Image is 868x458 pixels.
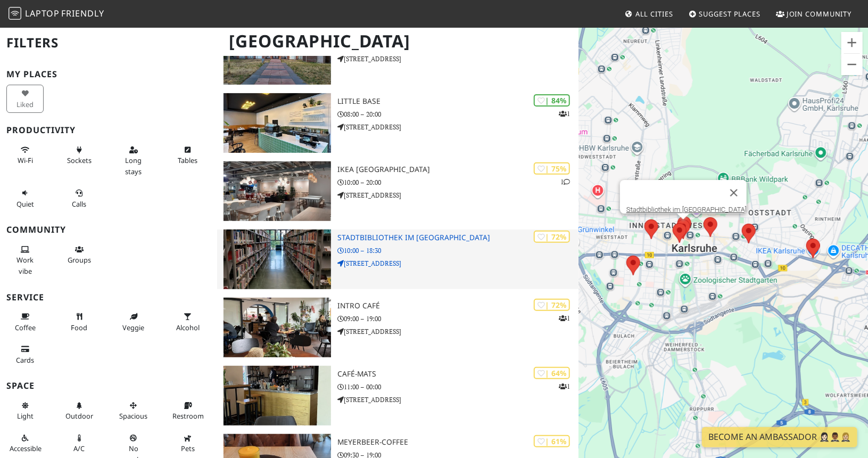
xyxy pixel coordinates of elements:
[71,323,88,332] span: Food
[534,435,570,447] div: | 61%
[224,230,332,289] img: Stadtbibliothek im Neuen Ständehaus
[534,299,570,311] div: | 72%
[337,258,578,268] p: [STREET_ADDRESS]
[224,161,332,221] img: IKEA Karlsruhe
[68,255,91,265] span: Group tables
[169,141,206,169] button: Tables
[74,444,85,453] span: Air conditioned
[25,7,60,19] span: Laptop
[6,27,211,59] h2: Filters
[61,397,98,425] button: Outdoor
[337,109,578,119] p: 08:00 – 20:00
[181,444,195,453] span: Pet friendly
[169,429,206,457] button: Pets
[16,199,34,209] span: Quiet
[534,367,570,379] div: | 64%
[337,438,578,447] h3: Meyerbeer-Coffee
[337,233,578,242] h3: Stadtbibliothek im [GEOGRAPHIC_DATA]
[67,156,92,165] span: Power sockets
[721,180,747,206] button: Schließen
[6,241,44,280] button: Work vibe
[65,411,93,421] span: Outdoor area
[6,308,44,336] button: Coffee
[6,69,211,79] h3: My Places
[172,411,204,421] span: Restroom
[6,125,211,135] h3: Productivity
[178,156,197,165] span: Work-friendly tables
[220,27,577,56] h1: [GEOGRAPHIC_DATA]
[10,444,42,453] span: Accessible
[534,162,570,175] div: | 75%
[772,4,856,23] a: Join Community
[16,355,34,365] span: Credit cards
[560,177,570,187] p: 1
[699,9,761,19] span: Suggest Places
[169,397,206,425] button: Restroom
[337,97,578,106] h3: Little Base
[337,190,578,200] p: [STREET_ADDRESS]
[224,366,332,426] img: café-mats
[6,381,211,391] h3: Space
[787,9,852,19] span: Join Community
[684,4,765,23] a: Suggest Places
[115,308,152,336] button: Veggie
[217,230,579,289] a: Stadtbibliothek im Neuen Ständehaus | 72% Stadtbibliothek im [GEOGRAPHIC_DATA] 10:00 – 18:30 [STR...
[61,308,98,336] button: Food
[9,7,21,20] img: LaptopFriendly
[61,141,98,169] button: Sockets
[72,199,87,209] span: Video/audio calls
[6,225,211,235] h3: Community
[337,382,578,392] p: 11:00 – 00:00
[61,184,98,212] button: Calls
[702,427,857,447] a: Become an Ambassador 🤵🏻‍♀️🤵🏾‍♂️🤵🏼‍♀️
[125,156,142,176] span: Long stays
[16,255,34,275] span: People working
[337,165,578,174] h3: IKEA [GEOGRAPHIC_DATA]
[6,184,44,212] button: Quiet
[6,397,44,425] button: Light
[841,54,863,75] button: Verkleinern
[6,292,211,302] h3: Service
[122,323,144,332] span: Veggie
[224,298,332,357] img: intro CAFÉ
[337,301,578,310] h3: intro CAFÉ
[115,397,152,425] button: Spacious
[559,381,570,391] p: 1
[217,298,579,357] a: intro CAFÉ | 72% 1 intro CAFÉ 09:00 – 19:00 [STREET_ADDRESS]
[534,231,570,243] div: | 72%
[337,177,578,187] p: 10:00 – 20:00
[337,326,578,337] p: [STREET_ADDRESS]
[841,32,863,53] button: Vergrößern
[119,411,147,421] span: Spacious
[15,323,36,332] span: Coffee
[6,429,44,457] button: Accessible
[217,93,579,153] a: Little Base | 84% 1 Little Base 08:00 – 20:00 [STREET_ADDRESS]
[337,122,578,132] p: [STREET_ADDRESS]
[626,206,747,214] a: Stadtbibliothek im [GEOGRAPHIC_DATA]
[337,395,578,405] p: [STREET_ADDRESS]
[337,314,578,324] p: 09:00 – 19:00
[61,241,98,269] button: Groups
[217,161,579,221] a: IKEA Karlsruhe | 75% 1 IKEA [GEOGRAPHIC_DATA] 10:00 – 20:00 [STREET_ADDRESS]
[337,370,578,379] h3: café-mats
[169,308,206,336] button: Alcohol
[217,366,579,426] a: café-mats | 64% 1 café-mats 11:00 – 00:00 [STREET_ADDRESS]
[61,429,98,457] button: A/C
[559,313,570,323] p: 1
[534,94,570,107] div: | 84%
[559,109,570,119] p: 1
[18,156,33,165] span: Stable Wi-Fi
[635,9,673,19] span: All Cities
[6,340,44,369] button: Cards
[115,141,152,180] button: Long stays
[224,93,332,153] img: Little Base
[9,5,104,23] a: LaptopFriendly LaptopFriendly
[6,141,44,169] button: Wi-Fi
[17,411,34,421] span: Natural light
[61,7,104,19] span: Friendly
[621,4,677,23] a: All Cities
[176,323,200,332] span: Alcohol
[337,246,578,256] p: 10:00 – 18:30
